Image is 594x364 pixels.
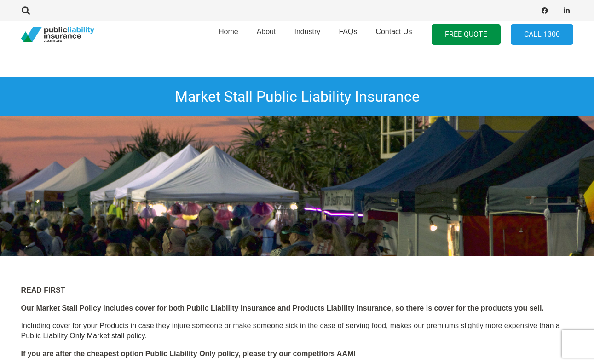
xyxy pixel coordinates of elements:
a: FAQs [329,18,366,51]
span: Home [219,28,238,35]
span: About [257,28,276,35]
span: Industry [294,28,320,35]
strong: If you are after the cheapest option Public Liability Only policy, please try our competitors AAMI [21,350,356,358]
strong: READ FIRST [21,286,65,294]
strong: Our Market Stall Policy Includes cover for both Public Liability Insurance and Products Liability... [21,304,544,312]
span: Contact Us [375,28,412,35]
p: Including cover for your Products in case they injure someone or make someone sick in the case of... [21,321,573,341]
a: LinkedIn [560,4,573,17]
a: About [248,18,285,51]
a: Call 1300 [511,24,573,45]
a: Contact Us [366,18,421,51]
a: pli_logotransparent [21,27,94,43]
a: Search [17,6,35,15]
a: FREE QUOTE [432,24,501,45]
span: FAQs [339,28,357,35]
a: Industry [285,18,329,51]
a: Home [209,18,248,51]
a: Facebook [538,4,551,17]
